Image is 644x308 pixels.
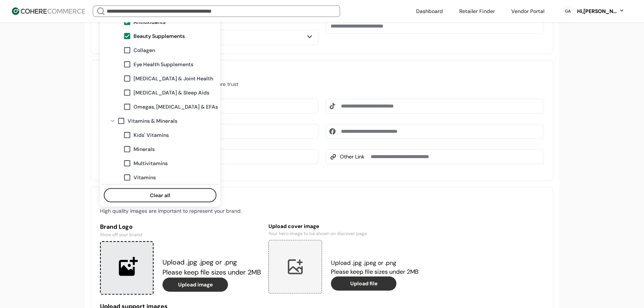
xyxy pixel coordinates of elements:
[100,196,544,207] h3: Images
[133,18,165,26] span: Antioxidants
[133,74,213,82] span: [MEDICAL_DATA] & Joint Health
[104,188,216,202] button: Clear all
[331,267,419,276] p: Please keep file sizes under 2MB
[133,131,169,139] span: Kids' Vitamins
[100,222,261,231] h6: Brand Logo
[162,277,228,292] button: Upload image
[133,60,193,68] span: Eye Health Supplements
[162,267,261,277] div: Please keep file sizes under 2MB
[101,184,219,204] div: Clear value
[162,257,261,267] div: Upload .jpg .jpeg or .png
[133,46,155,54] span: Collagen
[133,173,156,181] span: Vitamins
[100,80,544,88] p: Add links to your social media profile to create more trust
[331,259,419,267] p: Upload .jpg .jpeg or .png
[133,103,218,110] span: Omegas, [MEDICAL_DATA] & EFAs
[133,159,168,167] span: Multivitamins
[100,207,544,215] p: High quality images are important to represent your brand.
[133,145,155,153] span: Minerals
[133,32,185,40] span: Beauty Supplements
[268,230,429,237] p: Your hero image to be shown on discover page.
[12,7,85,15] img: Cohere Logo
[340,153,364,161] span: Other Link
[133,89,209,96] span: [MEDICAL_DATA] & Sleep Aids
[576,7,625,15] button: Hi,[PERSON_NAME]
[100,231,261,238] p: Show off your brand
[128,117,177,125] span: Vitamins & Minerals
[576,7,617,15] div: Hi, [PERSON_NAME]
[268,222,429,230] h6: Upload cover image
[331,276,396,291] button: Upload file
[100,69,544,80] h3: Social Media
